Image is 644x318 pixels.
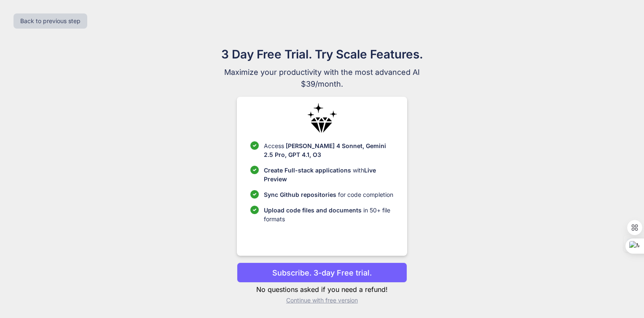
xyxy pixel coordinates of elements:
img: checklist [250,206,259,214]
span: $39/month. [180,78,464,90]
span: Maximize your productivity with the most advanced AI [180,66,464,78]
p: No questions asked if you need a refund! [237,284,407,294]
span: Create Full-stack applications [264,167,353,174]
p: Subscribe. 3-day Free trial. [272,267,372,278]
p: in 50+ file formats [264,206,393,223]
p: Access [264,141,393,159]
span: Sync Github repositories [264,191,336,198]
span: [PERSON_NAME] 4 Sonnet, Gemini 2.5 Pro, GPT 4.1, O3 [264,142,386,158]
button: Subscribe. 3-day Free trial. [237,262,407,283]
img: checklist [250,190,259,199]
h1: 3 Day Free Trial. Try Scale Features. [180,45,464,63]
p: Continue with free version [237,296,407,305]
span: Upload code files and documents [264,207,362,214]
img: checklist [250,141,259,150]
p: for code completion [264,190,393,199]
button: Back to previous step [13,13,87,29]
img: checklist [250,166,259,174]
p: with [264,166,393,183]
